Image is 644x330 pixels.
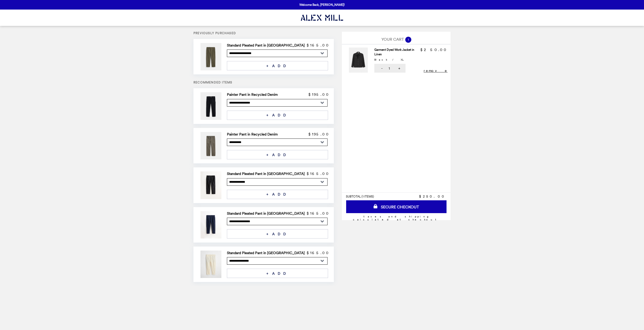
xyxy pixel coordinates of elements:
[301,13,343,23] img: Brand Logo
[308,132,330,136] p: $195.00
[227,50,328,57] select: Select a product variant
[227,178,328,186] select: Select a product variant
[346,195,361,198] span: SUBTOTAL
[389,66,391,70] span: 1
[374,57,418,62] div: Black / XL
[349,48,369,73] img: Garment Dyed Work Jacket in Linen
[307,43,330,48] p: $165.00
[392,64,406,73] button: +
[227,150,328,159] button: + ADD
[374,64,388,73] button: -
[200,43,222,70] img: Standard Pleated Pant in Chino
[200,211,222,239] img: Standard Pleated Pant in Chino
[227,171,307,176] h2: Standard Pleated Pant in [GEOGRAPHIC_DATA]
[307,251,330,255] p: $165.00
[227,61,328,70] button: + ADD
[227,132,280,136] h2: Painter Pant in Recycled Denim
[227,99,328,107] select: Select a product variant
[308,92,330,97] p: $195.00
[193,81,334,84] h5: Recommended Items
[227,251,307,255] h2: Standard Pleated Pant in [GEOGRAPHIC_DATA]
[419,194,447,198] span: $250.00
[200,251,222,278] img: Standard Pleated Pant in Chino
[424,69,448,73] button: remove
[227,92,280,97] h2: Painter Pant in Recycled Denim
[361,195,374,198] span: ( 1 ITEMS )
[307,211,330,216] p: $165.00
[227,257,328,265] select: Select a product variant
[227,138,328,146] select: Select a product variant
[346,215,447,221] div: Taxes and Shipping calculated at checkout
[200,132,222,159] img: Painter Pant in Recycled Denim
[381,37,404,42] span: YOUR CART
[200,171,222,199] img: Standard Pleated Pant in Chino
[227,43,307,48] h2: Standard Pleated Pant in [GEOGRAPHIC_DATA]
[227,111,328,120] button: + ADD
[405,37,411,43] span: 1
[200,92,222,120] img: Painter Pant in Recycled Denim
[227,229,328,239] button: + ADD
[227,211,307,216] h2: Standard Pleated Pant in [GEOGRAPHIC_DATA]
[420,48,448,52] p: $250.00
[299,3,345,7] p: Welcome Back, [PERSON_NAME]!
[193,31,334,35] h5: Previously Purchased
[227,190,328,199] button: + ADD
[227,218,328,225] select: Select a product variant
[374,48,420,62] h2: Garment Dyed Work Jacket in Linen
[227,269,328,278] button: + ADD
[307,171,330,176] p: $165.00
[346,200,447,213] a: SECURE CHECKOUT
